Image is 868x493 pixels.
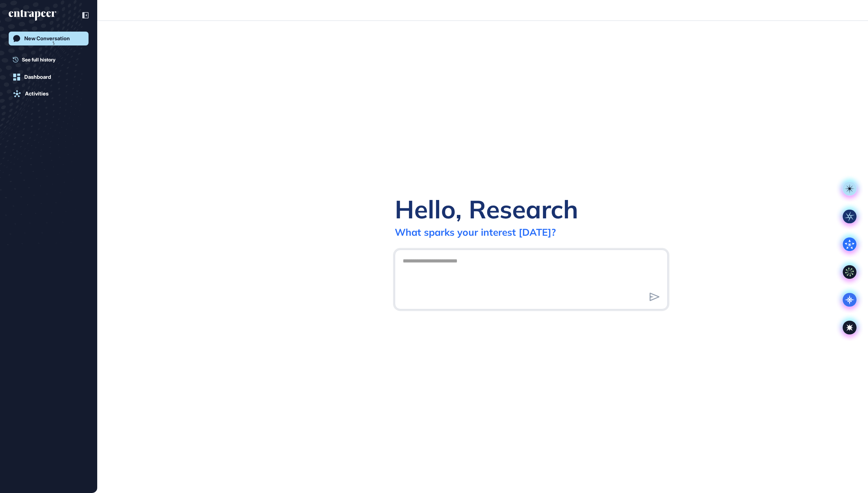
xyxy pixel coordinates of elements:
div: What sparks your interest [DATE]? [395,226,556,238]
div: New Conversation [24,35,70,42]
div: entrapeer-logo [9,10,56,21]
div: Activities [25,91,49,97]
a: See full history [13,56,89,63]
span: See full history [22,56,56,63]
a: New Conversation [9,32,89,45]
a: Activities [9,87,89,101]
a: Dashboard [9,70,89,84]
div: Dashboard [24,74,51,80]
div: Hello, Research [395,193,578,225]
